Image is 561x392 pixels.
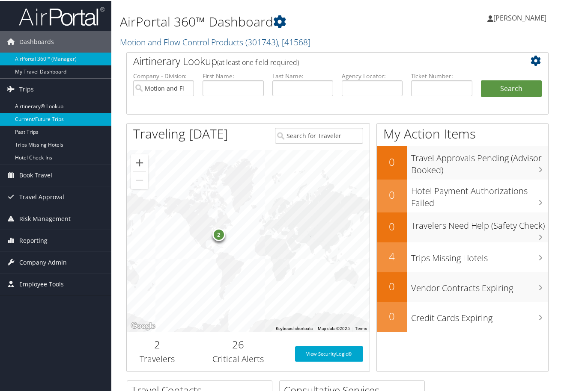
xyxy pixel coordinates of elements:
h1: AirPortal 360™ Dashboard [120,12,410,30]
label: First Name: [203,71,263,80]
span: , [ 41568 ] [278,35,310,47]
button: Keyboard shortcuts [276,325,313,331]
h1: My Action Items [377,124,548,142]
a: Motion and Flow Control Products [120,35,310,47]
button: Zoom out [131,171,148,188]
span: [PERSON_NAME] [493,12,546,22]
span: Dashboards [19,30,54,52]
h2: 0 [377,187,407,201]
span: Trips [19,78,34,99]
h3: Vendor Contracts Expiring [411,277,548,293]
span: (at least one field required) [217,57,299,66]
h3: Travelers Need Help (Safety Check) [411,215,548,231]
span: Employee Tools [19,273,64,294]
img: airportal-logo.png [19,6,104,26]
h2: 0 [377,278,407,293]
h2: 0 [377,218,407,233]
button: Zoom in [131,153,148,171]
h2: 4 [377,248,407,263]
h2: 0 [377,308,407,323]
input: Search for Traveler [275,127,363,143]
div: 2 [212,227,225,240]
a: [PERSON_NAME] [487,4,555,30]
span: Book Travel [19,164,52,185]
h3: Trips Missing Hotels [411,247,548,263]
h3: Critical Alerts [194,352,282,364]
h3: Hotel Payment Authorizations Failed [411,180,548,208]
label: Last Name: [272,71,333,80]
h3: Travelers [133,352,181,364]
h3: Credit Cards Expiring [411,307,548,323]
span: Company Admin [19,251,67,272]
button: Search [481,80,542,97]
a: 0Credit Cards Expiring [377,301,548,331]
h3: Travel Approvals Pending (Advisor Booked) [411,147,548,175]
h2: Airtinerary Lookup [133,53,507,68]
label: Company - Division: [133,71,194,80]
a: 4Trips Missing Hotels [377,242,548,271]
a: Terms (opens in new tab) [355,325,367,330]
span: Reporting [19,229,48,251]
h2: 2 [133,336,181,351]
h2: 26 [194,336,282,351]
a: 0Travel Approvals Pending (Advisor Booked) [377,145,548,178]
a: 0Vendor Contracts Expiring [377,271,548,301]
a: 0Travelers Need Help (Safety Check) [377,212,548,242]
span: Risk Management [19,207,71,229]
h2: 0 [377,154,407,168]
h1: Traveling [DATE] [133,124,228,142]
img: Google [129,320,157,331]
span: Map data ©2025 [318,325,350,330]
label: Agency Locator: [342,71,403,80]
a: View SecurityLogic® [295,345,363,361]
a: 0Hotel Payment Authorizations Failed [377,179,548,212]
span: ( 301743 ) [245,35,278,47]
span: Travel Approval [19,186,64,207]
label: Ticket Number: [411,71,472,80]
a: Open this area in Google Maps (opens a new window) [129,320,157,331]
